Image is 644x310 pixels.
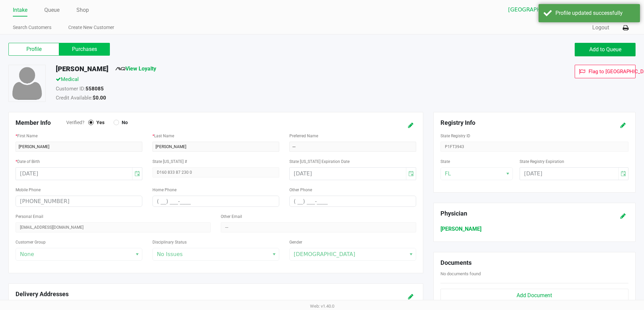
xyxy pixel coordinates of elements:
h5: Documents [440,259,628,266]
a: Search Customers [13,23,51,32]
div: Customer ID: [51,85,444,94]
label: Preferred Name [289,133,318,139]
label: Last Name [152,133,174,139]
label: Other Phone [289,187,312,193]
label: State [440,159,450,165]
h5: Physician [440,210,596,217]
a: Intake [13,5,27,15]
label: State [US_STATE] # [152,159,187,165]
label: Home Phone [152,187,176,193]
div: Medical [51,76,444,85]
span: [GEOGRAPHIC_DATA] [508,6,574,14]
label: Mobile Phone [16,187,41,193]
label: Personal Email [16,214,43,220]
label: State Registry Expiration [520,159,564,165]
h5: Registry Info [440,119,596,126]
span: Web: v1.40.0 [310,304,334,309]
label: First Name [16,133,38,139]
span: Add to Queue [589,46,621,53]
h5: Member Info [16,119,66,126]
span: Yes [94,119,104,125]
label: Disciplinary Status [152,239,187,245]
button: Select [578,4,588,16]
button: Logout [592,24,609,32]
label: State Registry ID [440,133,470,139]
a: Shop [76,5,89,15]
span: No documents found [440,271,481,276]
div: Credit Available: [51,94,444,104]
h5: [PERSON_NAME] [56,65,109,73]
label: State [US_STATE] Expiration Date [289,159,350,165]
div: Profile updated successfully [555,9,635,17]
span: No [119,119,128,125]
strong: $0.00 [93,95,106,101]
h5: Delivery Addresses [16,290,348,298]
h6: [PERSON_NAME] [440,226,628,232]
label: Other Email [221,214,242,220]
button: Flag to [GEOGRAPHIC_DATA] [575,65,636,78]
label: Date of Birth [16,159,40,165]
a: Create New Customer [68,23,114,32]
button: Add to Queue [575,43,636,56]
strong: 558085 [86,86,104,92]
a: Queue [44,5,59,15]
label: Customer Group [16,239,46,245]
button: Add Document [440,289,628,302]
label: Purchases [59,43,110,56]
label: Gender [289,239,302,245]
a: View Loyalty [115,65,156,72]
span: Verified? [66,119,88,126]
label: Profile [8,43,59,56]
span: Add Document [517,292,552,299]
